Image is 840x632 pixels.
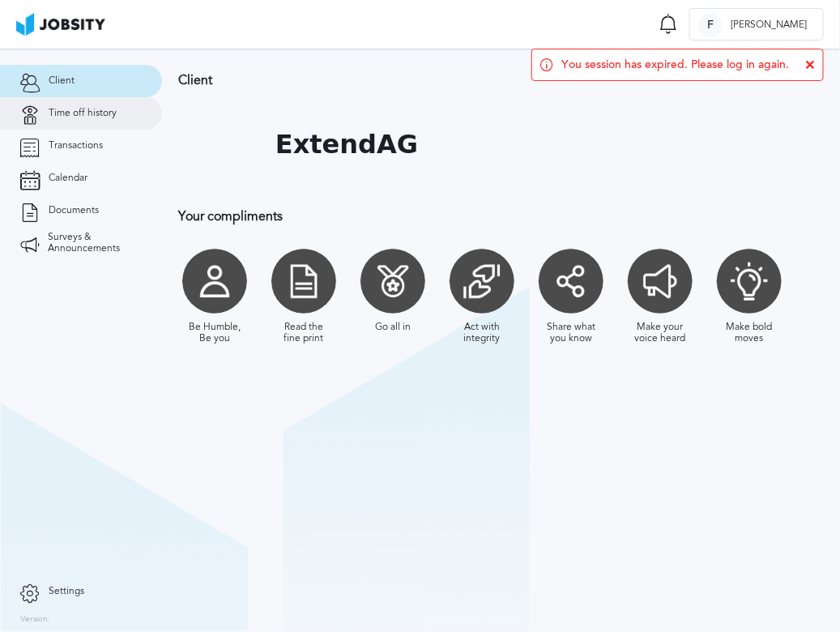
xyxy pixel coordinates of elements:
div: Make your voice heard [632,322,689,344]
label: Version: [20,615,50,625]
div: Share what you know [543,322,599,344]
span: Documents [49,205,99,216]
button: F[PERSON_NAME] [689,8,824,41]
div: Make bold moves [721,322,778,344]
div: Go all in [375,322,411,333]
span: Time off history [49,108,117,119]
img: ab4bad089aa723f57921c736e9817d99.png [16,13,105,36]
span: Transactions [49,140,103,152]
div: Be Humble, Be you [186,322,243,344]
span: You session has expired. Please log in again. [561,58,789,71]
h1: ExtendAG [275,130,418,160]
h3: Client [178,73,824,88]
div: F [698,13,723,37]
span: [PERSON_NAME] [723,19,815,31]
div: Read the fine print [275,322,332,344]
h3: Your compliments [178,209,824,224]
div: Act with integrity [454,322,510,344]
span: Settings [49,586,84,597]
span: Surveys & Announcements [48,232,142,254]
span: Client [49,75,75,87]
span: Calendar [49,173,87,184]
